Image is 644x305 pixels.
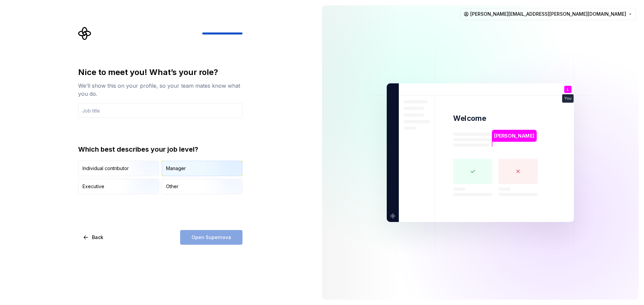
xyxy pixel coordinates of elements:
svg: Supernova Logo [78,27,92,40]
div: We’ll show this on your profile, so your team mates know what you do. [78,82,243,98]
p: Welcome [453,113,486,123]
div: Nice to meet you! What’s your role? [78,67,243,78]
div: Other [166,183,178,190]
span: Back [92,234,103,241]
button: [PERSON_NAME][EMAIL_ADDRESS][PERSON_NAME][DOMAIN_NAME] [461,8,636,20]
div: Which best describes your job level? [78,145,243,154]
p: L [567,87,569,91]
div: Executive [83,183,104,190]
span: [PERSON_NAME][EMAIL_ADDRESS][PERSON_NAME][DOMAIN_NAME] [470,11,626,17]
button: Back [78,230,109,245]
div: Manager [166,165,186,172]
input: Job title [78,103,243,118]
p: You [565,96,571,100]
p: [PERSON_NAME] [494,132,534,139]
div: Individual contributor [83,165,129,172]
